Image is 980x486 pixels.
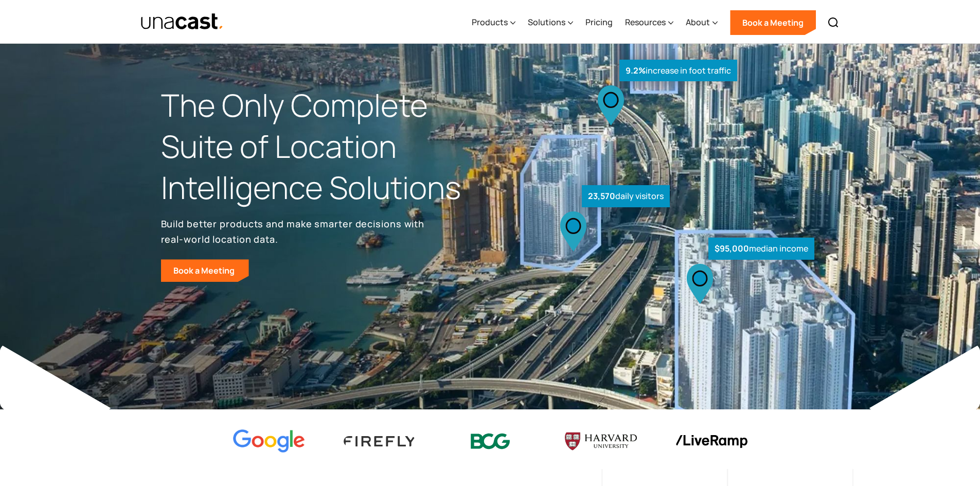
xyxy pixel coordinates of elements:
img: Google logo Color [233,429,305,454]
h1: The Only Complete Suite of Location Intelligence Solutions [161,85,490,208]
a: Book a Meeting [161,259,249,282]
div: Solutions [528,2,573,44]
div: Resources [625,16,666,28]
a: home [140,13,224,31]
img: Unacast text logo [140,13,224,31]
p: Build better products and make smarter decisions with real-world location data. [161,216,429,247]
img: liveramp logo [675,435,747,448]
strong: $95,000 [715,243,749,254]
div: Products [472,2,515,44]
img: Firefly Advertising logo [344,436,416,446]
div: Resources [625,2,673,44]
div: increase in foot traffic [619,60,737,82]
div: median income [708,238,814,260]
div: About [686,16,710,28]
strong: 23,570 [588,190,615,202]
strong: 9.2% [626,65,646,76]
a: Pricing [585,2,613,44]
img: Search icon [827,16,840,29]
img: Harvard U logo [565,429,637,454]
div: daily visitors [582,185,670,207]
div: Products [472,16,508,28]
div: About [686,2,718,44]
img: BCG logo [454,427,526,456]
a: Book a Meeting [730,10,816,35]
div: Solutions [528,16,565,28]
